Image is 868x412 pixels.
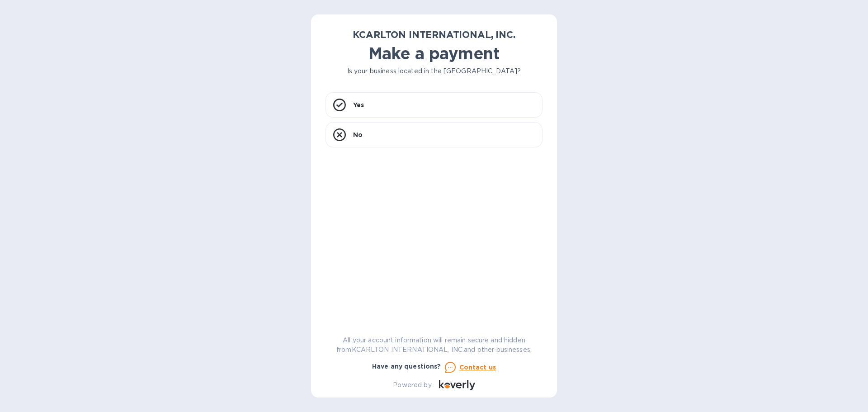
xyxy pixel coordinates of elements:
u: Contact us [459,364,496,371]
b: KCARLTON INTERNATIONAL, INC. [353,29,515,40]
p: Powered by [393,380,431,390]
h1: Make a payment [325,44,542,63]
b: Have any questions? [372,363,441,370]
p: No [353,130,363,139]
p: Is your business located in the [GEOGRAPHIC_DATA]? [325,66,542,76]
p: All your account information will remain secure and hidden from KCARLTON INTERNATIONAL, INC. and ... [325,336,542,355]
p: Yes [353,100,364,109]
